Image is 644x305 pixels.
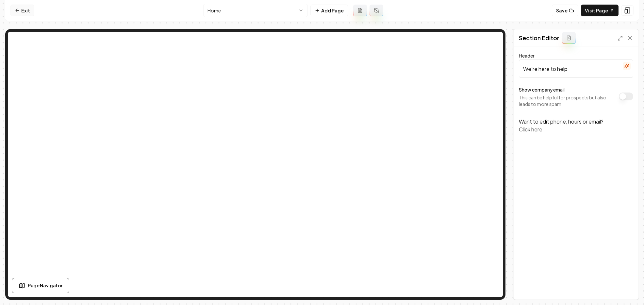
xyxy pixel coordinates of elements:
button: Click here [519,126,542,133]
button: Save [552,5,578,16]
p: Want to edit phone, hours or email? [519,118,633,133]
a: Exit [10,5,34,16]
label: Show company email [519,87,565,93]
span: Page Navigator [28,282,62,289]
iframe: To enrich screen reader interactions, please activate Accessibility in Grammarly extension settings [8,32,503,297]
label: Header [519,53,535,59]
button: Regenerate page [370,5,383,16]
button: Add Page [310,5,348,16]
input: Header [519,59,633,78]
button: Page Navigator [12,278,69,293]
h2: Section Editor [519,33,559,42]
button: Add admin section prompt [562,32,576,44]
button: Add admin page prompt [353,5,367,16]
p: This can be helpful for prospects but also leads to more spam [519,94,616,107]
a: Visit Page [581,5,619,16]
